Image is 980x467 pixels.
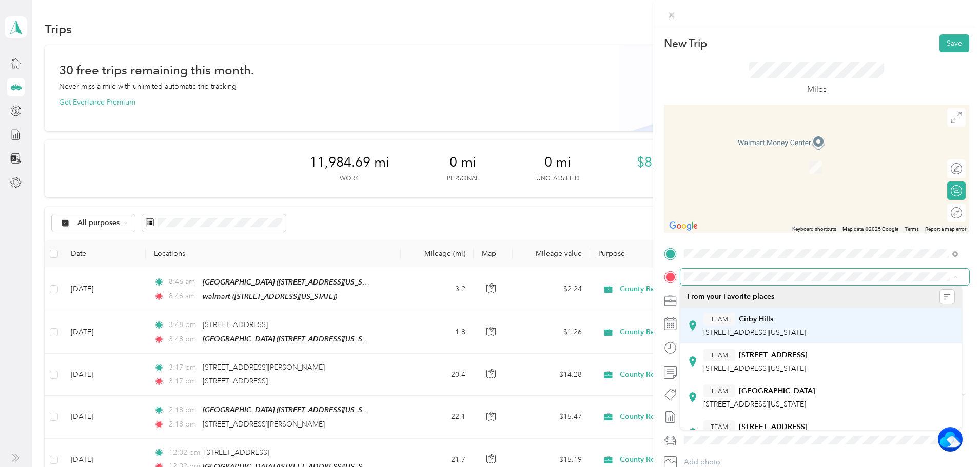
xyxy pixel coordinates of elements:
span: TEAM [711,315,728,324]
img: Google [667,219,700,233]
span: Map data ©2025 Google [842,226,898,232]
span: [STREET_ADDRESS][US_STATE] [703,328,806,337]
span: From your Favorite places [688,292,774,301]
button: TEAM [703,384,735,397]
strong: Cirby Hills [739,315,773,324]
strong: [STREET_ADDRESS] [739,351,808,360]
button: Save [939,34,969,52]
span: [STREET_ADDRESS][US_STATE] [703,400,806,409]
a: Report a map error [925,226,966,232]
span: TEAM [711,422,728,432]
span: [STREET_ADDRESS][US_STATE] [703,364,806,373]
iframe: Everlance-gr Chat Button Frame [923,410,980,467]
a: Open this area in Google Maps (opens a new window) [667,219,700,233]
a: Terms (opens in new tab) [905,226,919,232]
button: TEAM [703,420,735,433]
button: Keyboard shortcuts [792,226,836,233]
span: TEAM [711,387,728,396]
p: Miles [807,83,827,96]
button: TEAM [703,349,735,361]
p: New Trip [664,36,707,51]
strong: [GEOGRAPHIC_DATA] [739,387,815,396]
span: TEAM [711,351,728,360]
strong: [STREET_ADDRESS] [739,422,808,432]
button: TEAM [703,313,735,326]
